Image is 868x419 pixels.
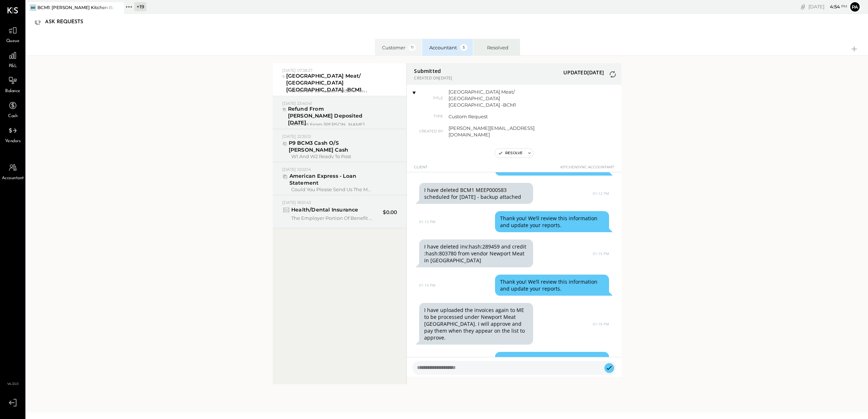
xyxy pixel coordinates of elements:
div: BR [30,4,36,11]
div: American Express - Loan Statement [282,173,363,186]
a: Accountant [0,161,25,182]
span: UPDATED [DATE] [563,69,604,76]
div: Accountant [429,44,468,51]
span: Refund from [PERSON_NAME] deposited [DATE] their check number 60-160/433 $236.52 [291,121,372,126]
blockquote: I have deleted BCM1 MEEP000583 scheduled for [DATE] - backup attached [419,183,533,204]
span: [DATE] 12:02:14 [282,167,311,171]
span: Accountant [2,175,24,182]
a: Cash [0,99,25,120]
time: 01:12 PM [419,219,435,224]
span: Balance [5,88,20,95]
span: Cash [8,113,17,120]
div: Ask Requests [45,16,90,28]
span: Could you please send us the most recent Loan Statement for American Express?<br> [291,186,372,192]
span: [DATE] 23:40:41 [282,101,312,104]
a: Queue [0,24,25,45]
time: 01:16 PM [593,322,609,326]
blockquote: I have uploaded the invoices again to ME to be processed under Newport Meat [GEOGRAPHIC_DATA]. I ... [419,303,533,345]
div: copy link [799,3,807,11]
li: Resolved [473,39,520,56]
span: w1 and w2 ready to post [291,153,372,159]
span: Title [414,96,443,101]
span: [DATE] 22:35:12 [282,134,311,138]
div: Health/Dental Insurance [282,206,358,213]
span: CREATED ON [DATE] [414,75,452,81]
time: 01:12 PM [593,191,609,196]
span: Type [414,114,443,119]
blockquote: I have deleted inv:hash:289459 and credit :hash:803780 from vendor Newport Meat in [GEOGRAPHIC_DATA] [419,239,533,267]
span: [DATE] 07:38:27 [282,68,312,71]
div: BCM1: [PERSON_NAME] Kitchen Bar Market [37,4,113,11]
span: [PERSON_NAME][EMAIL_ADDRESS][DOMAIN_NAME] [449,125,547,138]
div: [GEOGRAPHIC_DATA] Meat/ [GEOGRAPHIC_DATA] [GEOGRAPHIC_DATA] -BCM1 [282,73,363,93]
blockquote: Thank you! We’ll review this information and update your reports. [495,275,609,296]
span: KitchenSync Accountant [560,165,614,174]
span: The Employer portion of benefit expense = $717.67 for payroll ending [DATE] Please post JE to rec... [291,215,372,221]
span: Submitted [414,67,452,74]
time: 01:15 PM [419,283,435,287]
button: Resolve [495,149,526,157]
time: 01:15 PM [593,251,609,256]
a: P&L [0,49,25,70]
span: 5 [460,44,467,51]
span: P&L [9,63,17,70]
span: Custom Request [449,113,547,120]
span: [DATE] 18:51:43 [282,200,311,205]
span: Client [414,165,427,174]
a: Balance [0,74,25,95]
div: [DATE] [808,3,847,10]
span: Vendors [5,138,21,145]
blockquote: Thank you! We’ll review this information and update your reports. [495,352,609,373]
a: Vendors [0,124,25,145]
span: 11 [409,44,416,51]
div: + 19 [134,2,146,11]
span: Created By [414,129,443,134]
span: Queue [6,38,20,45]
blockquote: Thank you! We’ll review this information and update your reports. [495,211,609,232]
span: Hi [PERSON_NAME] - same situation for BCM1 as BMC3 with a scheduled MEEP to [GEOGRAPHIC_DATA]. I ... [291,88,372,93]
span: $0.00 [383,209,397,216]
div: P9 BCM3 cash o/s [PERSON_NAME] Cash [282,140,363,153]
button: Pa [849,1,861,13]
span: [GEOGRAPHIC_DATA] Meat/ [GEOGRAPHIC_DATA] [GEOGRAPHIC_DATA] -BCM1 [449,89,547,108]
div: Refund from [PERSON_NAME] deposited [DATE] [282,106,363,126]
div: Customer [382,44,417,51]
